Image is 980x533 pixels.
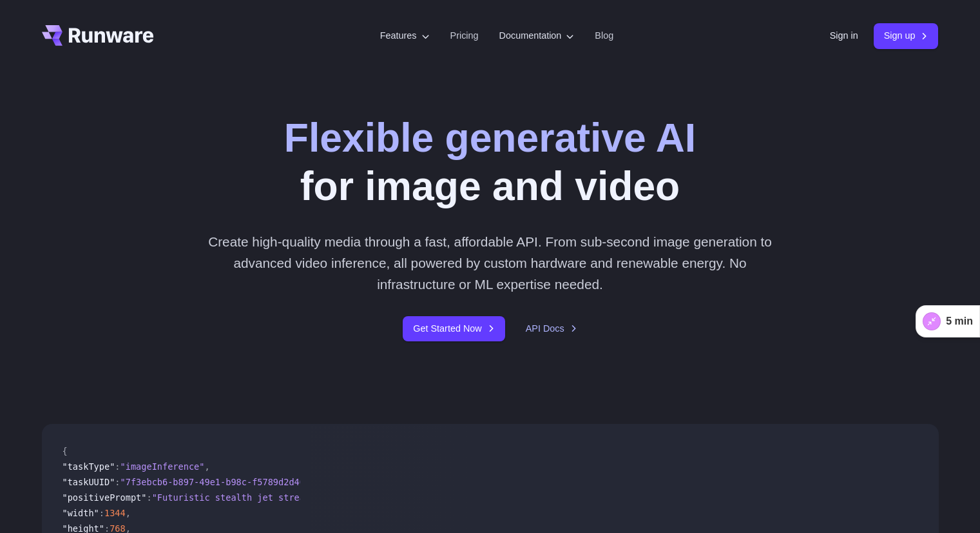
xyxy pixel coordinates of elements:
[874,23,939,48] a: Sign up
[203,231,777,296] p: Create high-quality media through a fast, affordable API. From sub-second image generation to adv...
[62,477,115,487] span: "taskUUID"
[115,477,120,487] span: :
[403,316,504,341] a: Get Started Now
[830,28,858,43] a: Sign in
[284,115,696,160] strong: Flexible generative AI
[146,492,151,503] span: :
[115,461,120,472] span: :
[595,28,613,43] a: Blog
[62,508,99,518] span: "width"
[450,28,479,43] a: Pricing
[62,461,115,472] span: "taskType"
[62,446,68,456] span: {
[62,492,147,503] span: "positivePrompt"
[204,461,209,472] span: ,
[152,492,632,503] span: "Futuristic stealth jet streaking through a neon-lit cityscape with glowing purple exhaust"
[120,461,205,472] span: "imageInference"
[126,508,131,518] span: ,
[120,477,321,487] span: "7f3ebcb6-b897-49e1-b98c-f5789d2d40d7"
[284,114,696,210] h1: for image and video
[42,25,154,46] a: Go to /
[526,321,577,336] a: API Docs
[99,508,104,518] span: :
[104,508,126,518] span: 1344
[380,28,430,43] label: Features
[499,28,575,43] label: Documentation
